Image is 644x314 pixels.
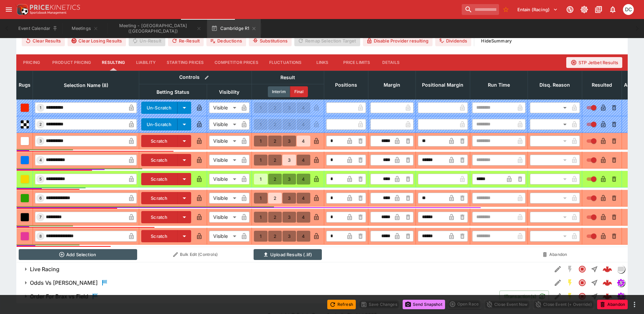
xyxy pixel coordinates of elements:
button: Notifications [607,3,619,16]
span: Betting Status [149,88,197,96]
a: 07a3dc0f-f6e0-4d73-a5fc-367e0cbc56ec [601,262,614,276]
span: 6 [38,196,43,200]
button: Price Limits [338,54,376,71]
button: 2 [268,155,282,165]
button: 2 [268,136,282,146]
button: Edit Detail [552,263,564,275]
div: Visible [209,102,239,113]
span: 1 [38,105,43,110]
button: 1 [254,193,268,204]
button: 3 [282,155,296,165]
th: Positional Margin [416,71,470,99]
span: Selection Name (8) [56,81,116,89]
button: 1 [254,212,268,223]
button: Order For Brax vs Field [16,290,499,303]
button: Meetings [63,19,107,38]
button: 4 [297,155,310,165]
button: Scratch [141,173,178,185]
div: c93cca0e-ebfc-4cce-97ed-253430545c9b [603,278,612,287]
button: Details [375,54,406,71]
button: STP Jetbet Results [566,57,622,68]
button: Disable Provider resulting [363,35,433,46]
button: more [630,300,639,309]
button: Select Tenant [513,4,562,15]
button: Scratch [141,211,178,223]
div: simulator [617,279,625,287]
div: Visible [209,136,239,146]
button: 4 [297,231,310,242]
button: Un-Scratch [141,102,178,114]
button: Documentation [592,3,605,16]
button: 3 [282,174,296,185]
button: 3 [282,231,296,242]
button: SGM Enabled [564,277,576,289]
img: simulator [617,279,625,286]
button: Re-Result [168,35,204,46]
button: Straight [588,290,601,302]
div: Visible [209,155,239,165]
button: Scratch [141,135,178,147]
button: Scratch [141,154,178,166]
h6: Odds Vs [PERSON_NAME] [30,279,98,286]
th: Result [252,71,324,84]
button: Odds Vs [PERSON_NAME] [16,276,552,290]
button: Add Selection [19,249,137,260]
h6: Order For Brax vs Field [30,293,88,300]
button: Upload Results (.lif) [254,249,322,260]
button: 4 [297,212,310,223]
img: logo-cerberus--red.svg [603,264,612,274]
button: 1Transaction(s) [499,291,549,302]
th: Rugs [17,71,33,99]
div: 07a3dc0f-f6e0-4d73-a5fc-367e0cbc56ec [603,264,612,274]
button: Bulk edit [202,73,211,82]
button: Straight [588,263,601,275]
button: Closed [576,277,588,289]
img: liveracing [617,265,625,273]
button: Event Calendar [14,19,62,38]
button: 1 [254,174,268,185]
div: 42247ee3-3ce1-4b1a-a565-fda5268d9633 [603,292,612,301]
button: Scratch [141,230,178,242]
th: Controls [139,71,252,84]
button: SGM Enabled [564,290,576,302]
a: 42247ee3-3ce1-4b1a-a565-fda5268d9633 [601,290,614,303]
span: Visibility [211,88,247,96]
button: David Crockford [621,2,636,17]
th: Disq. Reason [528,71,582,99]
a: c93cca0e-ebfc-4cce-97ed-253430545c9b [601,276,614,290]
span: 8 [38,234,43,239]
button: Fluctuations [264,54,307,71]
button: Closed [576,290,588,302]
button: Pricing [16,54,47,71]
th: Resulted [582,71,622,99]
button: Un-Scratch [141,118,178,130]
button: Toggle light/dark mode [578,3,590,16]
button: Clear Losing Results [68,35,126,46]
button: 4 [297,193,310,204]
img: logo-cerberus--red.svg [603,278,612,287]
button: 2 [268,212,282,223]
button: Straight [588,277,601,289]
div: Visible [209,231,239,242]
button: 4 [297,174,310,185]
th: Margin [368,71,416,99]
span: 5 [38,177,43,181]
img: Sportsbook Management [30,11,67,14]
button: Starting Prices [161,54,209,71]
svg: Closed [578,292,586,300]
button: Resulting [96,54,130,71]
button: Refresh [327,300,356,309]
h6: Live Racing [30,266,59,273]
button: Meeting - Cambridge (NZ) [108,19,206,38]
button: 4 [297,136,310,146]
span: 3 [38,139,43,143]
div: simulator [617,292,625,300]
button: 1 [254,231,268,242]
button: Abandon [597,300,628,309]
button: 2 [268,231,282,242]
button: Edit Detail [552,277,564,289]
img: logo-cerberus--red.svg [603,292,612,301]
button: Interim [268,86,290,97]
th: Run Time [470,71,528,99]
